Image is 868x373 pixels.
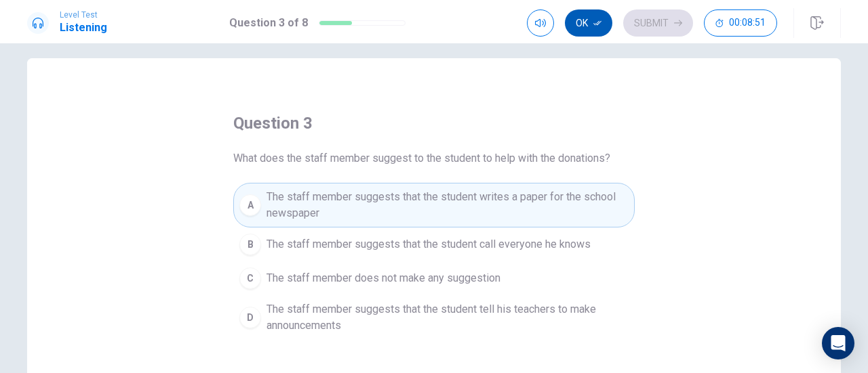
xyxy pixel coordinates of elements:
[233,112,313,134] h4: question 3
[729,18,766,28] span: 00:08:51
[239,234,261,255] div: B
[267,236,591,253] span: The staff member suggests that the student call everyone he knows
[565,9,612,37] button: Ok
[233,150,610,167] span: What does the staff member suggest to the student to help with the donations?
[239,267,261,289] div: C
[233,295,635,340] button: DThe staff member suggests that the student tell his teachers to make announcements
[233,183,635,227] button: AThe staff member suggests that the student writes a paper for the school newspaper
[233,261,635,295] button: CThe staff member does not make any suggestion
[60,10,107,20] span: Level Test
[229,15,308,31] h1: Question 3 of 8
[704,9,777,37] button: 00:08:51
[239,307,261,328] div: D
[822,327,854,359] div: Open Intercom Messenger
[267,189,629,221] span: The staff member suggests that the student writes a paper for the school newspaper
[239,194,261,216] div: A
[233,227,635,261] button: BThe staff member suggests that the student call everyone he knows
[60,20,107,36] h1: Listening
[267,270,500,286] span: The staff member does not make any suggestion
[267,301,629,334] span: The staff member suggests that the student tell his teachers to make announcements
